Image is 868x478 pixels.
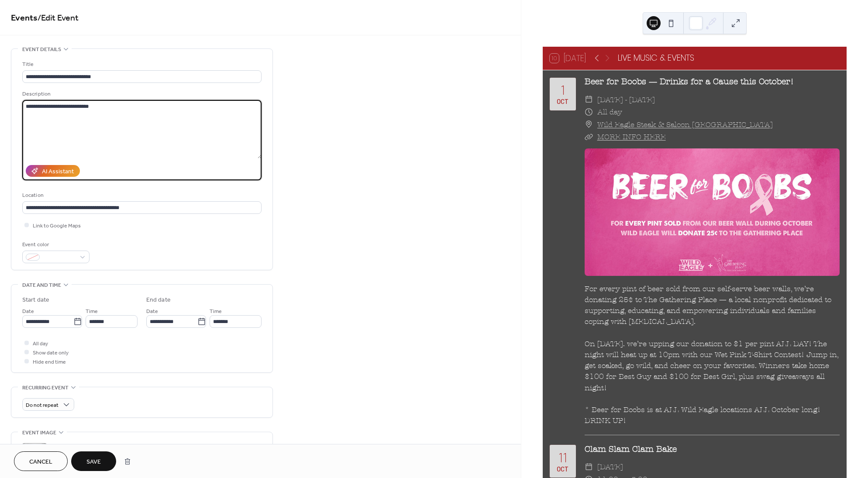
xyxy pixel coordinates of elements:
[22,443,47,468] div: ;
[22,45,61,54] span: Event details
[585,77,794,86] a: Beer for Boobs — Drinks for a Cause this October!
[22,60,260,69] div: Title
[71,451,116,471] button: Save
[561,83,565,96] div: 1
[29,457,52,467] span: Cancel
[33,339,48,348] span: All day
[22,191,260,200] div: Location
[597,93,655,106] span: [DATE] - [DATE]
[210,307,222,316] span: Time
[22,240,88,249] div: Event color
[585,461,593,473] div: ​
[26,400,59,410] span: Do not repeat
[597,118,773,131] a: Wild Eagle Steak & Saloon [GEOGRAPHIC_DATA]
[14,451,68,471] button: Cancel
[585,93,593,106] div: ​
[585,283,840,426] div: For every pint of beer sold from our self-serve beer walls, we’re donating 25¢ to The Gathering P...
[86,307,98,316] span: Time
[22,296,49,305] div: Start date
[597,461,623,473] span: [DATE]
[597,106,622,118] span: All day
[585,131,593,143] div: ​
[22,428,56,437] span: Event image
[558,450,567,464] div: 11
[38,10,79,27] span: / Edit Event
[22,383,69,392] span: Recurring event
[597,132,666,141] a: MORE INFO HERE
[86,457,101,467] span: Save
[146,296,171,305] div: End date
[557,98,568,105] div: Oct
[22,89,260,99] div: Description
[33,221,81,230] span: Link to Google Maps
[26,165,80,177] button: AI Assistant
[22,307,34,316] span: Date
[585,106,593,118] div: ​
[146,307,158,316] span: Date
[33,358,66,367] span: Hide end time
[42,167,74,176] div: AI Assistant
[33,348,69,358] span: Show date only
[22,281,61,290] span: Date and time
[11,10,38,27] a: Events
[618,52,694,65] div: LIVE MUSIC & EVENTS
[557,466,568,472] div: Oct
[585,444,677,454] a: Clam Slam Clam Bake
[585,118,593,131] div: ​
